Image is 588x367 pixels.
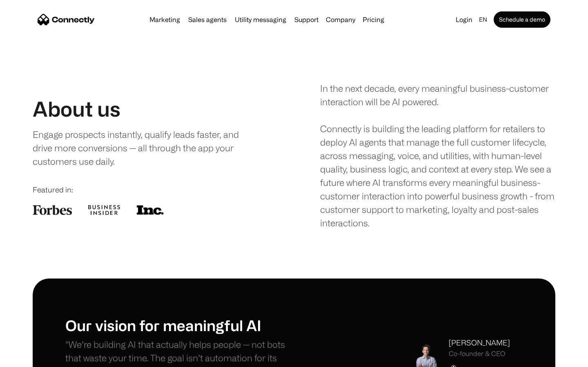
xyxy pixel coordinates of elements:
div: Engage prospects instantly, qualify leads faster, and drive more conversions — all through the ap... [33,128,256,168]
a: Marketing [146,16,183,23]
a: Sales agents [185,16,230,23]
div: In the next decade, every meaningful business-customer interaction will be AI powered. Connectly ... [320,82,555,230]
a: Support [291,16,322,23]
h1: About us [33,97,120,121]
a: Login [452,14,476,25]
div: Featured in: [33,184,268,195]
a: Schedule a demo [494,11,550,28]
ul: Language list [16,353,49,364]
div: Co-founder & CEO [449,350,510,358]
aside: Language selected: English [8,352,49,364]
a: Pricing [359,16,388,23]
div: [PERSON_NAME] [449,337,510,348]
div: en [479,14,487,25]
div: Company [326,14,355,25]
h1: Our vision for meaningful AI [65,316,294,334]
a: Utility messaging [232,16,290,23]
